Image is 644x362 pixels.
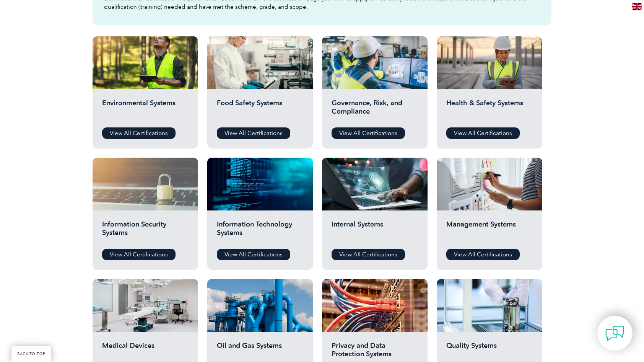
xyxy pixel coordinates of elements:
a: View All Certifications [217,249,290,260]
a: BACK TO TOP [11,346,51,362]
h2: Environmental Systems [102,99,189,122]
a: View All Certifications [332,249,405,260]
h2: Health & Safety Systems [446,99,533,122]
a: View All Certifications [332,127,405,139]
a: View All Certifications [446,127,520,139]
a: View All Certifications [102,249,176,260]
a: View All Certifications [102,127,176,139]
h2: Management Systems [446,220,533,243]
img: contact-chat.png [605,324,624,343]
h2: Internal Systems [332,220,418,243]
a: View All Certifications [217,127,290,139]
h2: Information Security Systems [102,220,189,243]
h2: Information Technology Systems [217,220,303,243]
a: View All Certifications [446,249,520,260]
img: en [632,3,642,10]
h2: Food Safety Systems [217,99,303,122]
h2: Governance, Risk, and Compliance [332,99,418,122]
